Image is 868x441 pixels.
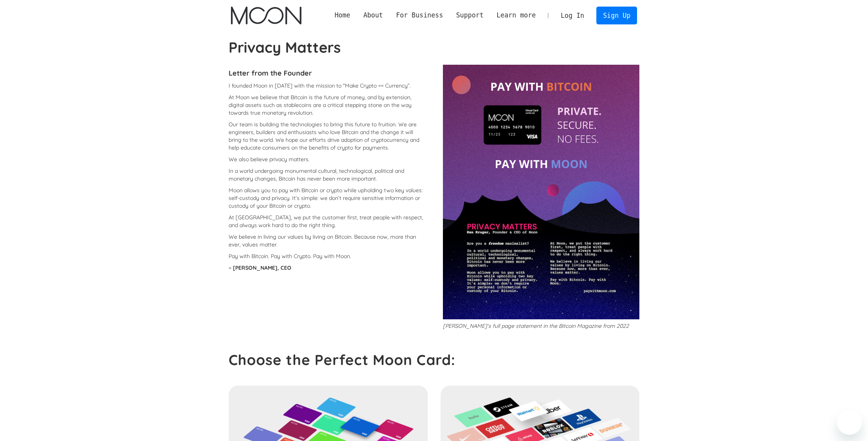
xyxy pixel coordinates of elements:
[443,322,640,330] p: [PERSON_NAME]'s full page statement in the Bitcoin Magazine from 2022
[231,7,301,24] a: home
[229,264,291,271] strong: – [PERSON_NAME], CEO
[389,10,449,20] div: For Business
[229,69,425,78] h4: Letter from the Founder
[229,93,425,117] p: At Moon we believe that Bitcoin is the future of money, and by extension, digital assets such as ...
[328,10,357,20] a: Home
[229,186,425,210] p: Moon allows you to pay with Bitcoin or crypto while upholding two key values: self-custody and pr...
[229,252,425,260] p: Pay with Bitcoin. Pay with Crypto. Pay with Moon.
[449,10,490,20] div: Support
[456,10,484,20] div: Support
[229,351,455,369] strong: Choose the Perfect Moon Card:
[229,233,425,248] p: We believe in living our values by living on Bitcoin. Because now, more than ever, values matter.
[229,38,341,57] strong: Privacy Matters
[231,7,301,24] img: Moon Logo
[229,214,425,229] p: At [GEOGRAPHIC_DATA], we put the customer first, treat people with respect, and always work hard ...
[357,10,389,20] div: About
[596,7,637,24] a: Sign Up
[837,410,862,435] iframe: Botón para iniciar la ventana de mensajería
[229,155,425,163] p: We also believe privacy matters.
[396,10,443,20] div: For Business
[554,7,591,24] a: Log In
[229,167,425,183] p: In a world undergoing monumental cultural, technological, political and monetary changes, Bitcoin...
[229,82,425,90] p: I founded Moon in [DATE] with the mission to “Make Crypto == Currency”.
[229,121,425,152] p: Our team is building the technologies to bring this future to fruition. We are engineers, builder...
[363,10,383,20] div: About
[496,10,536,20] div: Learn more
[490,10,542,20] div: Learn more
